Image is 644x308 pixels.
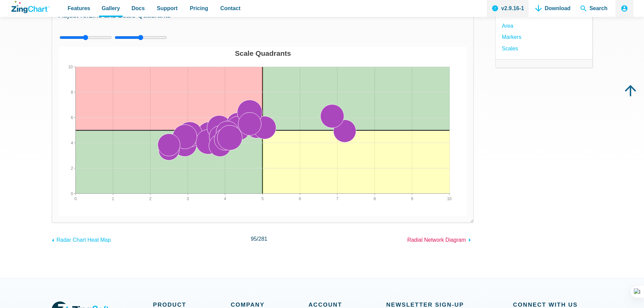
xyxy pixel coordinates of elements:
[502,44,518,53] a: Scales
[157,4,177,13] span: Support
[502,32,522,42] a: Markers
[52,234,111,244] a: Radar Chart Heat Map
[407,234,474,244] a: Radial Network Diagram
[407,237,466,243] span: Radial Network Diagram
[68,4,90,13] span: Features
[11,1,50,13] a: ZingChart Logo. Click to return to the homepage
[251,236,257,242] span: 95
[502,21,514,30] a: Area
[190,4,208,13] span: Pricing
[220,4,241,13] span: Contact
[258,236,267,242] span: 281
[56,237,111,243] span: Radar Chart Heat Map
[102,4,120,13] span: Gallery
[251,234,267,243] span: /
[132,4,145,13] span: Docs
